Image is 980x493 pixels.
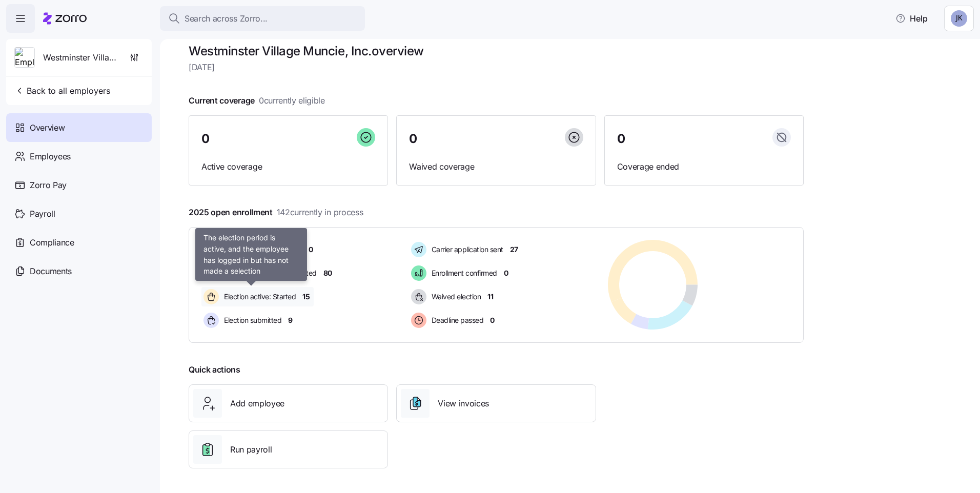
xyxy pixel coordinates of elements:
button: Help [887,8,936,29]
span: Westminster Village Muncie, Inc. [43,51,117,64]
span: 0 [504,268,508,278]
span: Search across Zorro... [185,12,268,25]
span: [DATE] [189,61,804,74]
span: Deadline passed [428,315,484,325]
span: Add employee [230,397,284,410]
span: Waived coverage [409,160,583,173]
button: Search across Zorro... [160,6,365,31]
a: Compliance [6,228,152,257]
img: 7d0362b03f0bb0b30f1823c9f32aa4f3 [951,10,967,27]
span: 142 currently in process [277,206,363,219]
span: Help [895,12,928,25]
span: 15 [302,292,310,302]
span: Election submitted [221,315,281,325]
span: Waived election [428,292,481,302]
span: 0 [309,244,313,255]
span: 0 [201,133,210,145]
a: Overview [6,113,152,142]
span: Carrier application sent [428,244,503,255]
span: 0 [490,315,495,325]
span: Quick actions [189,363,240,376]
span: 2025 open enrollment [189,206,363,219]
span: Documents [30,265,72,278]
h1: Westminster Village Muncie, Inc. overview [189,43,804,59]
span: 27 [510,244,518,255]
a: Zorro Pay [6,171,152,199]
span: Election active: Started [221,292,296,302]
span: Payroll [30,208,55,220]
button: Back to all employers [10,80,114,101]
span: Pending election window [221,244,302,255]
span: 80 [323,268,332,278]
span: Current coverage [189,94,325,107]
span: Back to all employers [14,85,110,97]
span: View invoices [438,397,489,410]
span: 0 [617,133,625,145]
span: Enrollment confirmed [428,268,497,278]
span: Coverage ended [617,160,791,173]
span: Election active: Hasn't started [221,268,317,278]
span: Employees [30,150,71,163]
span: 11 [487,292,493,302]
span: Active coverage [201,160,375,173]
span: Overview [30,121,65,134]
a: Employees [6,142,152,171]
span: Zorro Pay [30,179,67,192]
span: Compliance [30,236,74,249]
a: Documents [6,257,152,285]
span: Run payroll [230,443,272,456]
span: 0 [409,133,417,145]
span: 0 currently eligible [259,94,325,107]
img: Employer logo [15,48,34,68]
a: Payroll [6,199,152,228]
span: 9 [288,315,293,325]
